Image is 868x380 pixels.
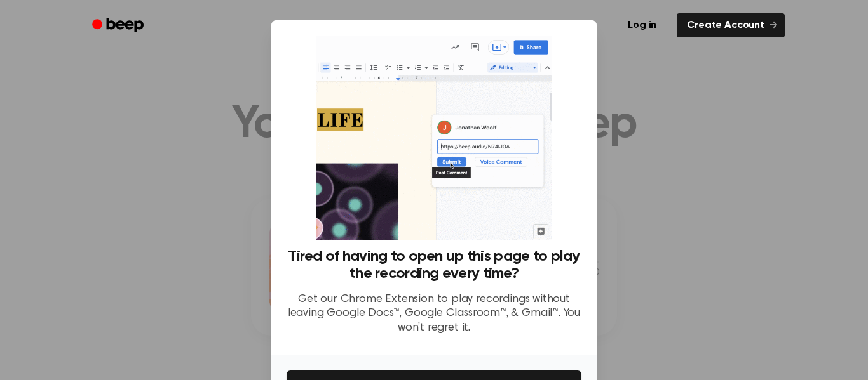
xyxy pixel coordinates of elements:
a: Create Account [677,13,785,37]
img: Beep extension in action [316,36,552,240]
a: Beep [83,13,155,38]
h3: Tired of having to open up this page to play the recording every time? [287,248,581,282]
p: Get our Chrome Extension to play recordings without leaving Google Docs™, Google Classroom™, & Gm... [287,292,581,336]
a: Log in [615,11,669,40]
